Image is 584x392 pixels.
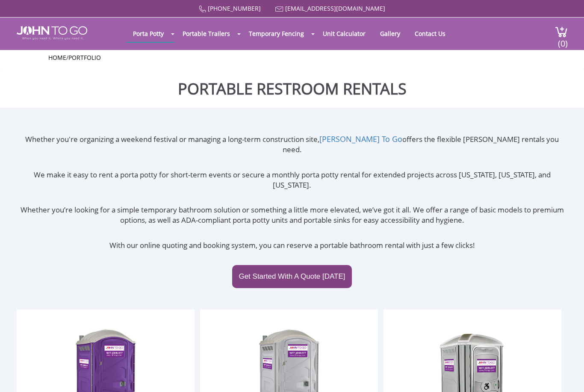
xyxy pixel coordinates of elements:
img: Mail [275,6,283,12]
img: cart a [555,26,568,38]
p: With our online quoting and booking system, you can reserve a portable bathroom rental with just ... [17,240,568,251]
a: Temporary Fencing [242,25,310,42]
a: [EMAIL_ADDRESS][DOMAIN_NAME] [285,4,385,12]
a: [PERSON_NAME] To Go [319,134,402,144]
a: Porta Potty [127,25,170,42]
a: Gallery [374,25,407,42]
a: Get Started With A Quote [DATE] [232,265,351,288]
p: Whether you’re looking for a simple temporary bathroom solution or something a little more elevat... [17,205,568,226]
a: Portfolio [68,53,101,62]
span: (0) [557,31,568,49]
p: We make it easy to rent a porta potty for short-term events or secure a monthly porta potty renta... [17,170,568,191]
a: Contact Us [408,25,452,42]
a: Home [48,53,66,62]
a: Portable Trailers [176,25,236,42]
ul: / [48,53,536,62]
img: Call [199,6,206,13]
p: Whether you're organizing a weekend festival or managing a long-term construction site, offers th... [17,134,568,155]
button: Live Chat [550,358,584,392]
img: JOHN to go [17,26,87,40]
a: [PHONE_NUMBER] [208,4,261,12]
a: Unit Calculator [316,25,372,42]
